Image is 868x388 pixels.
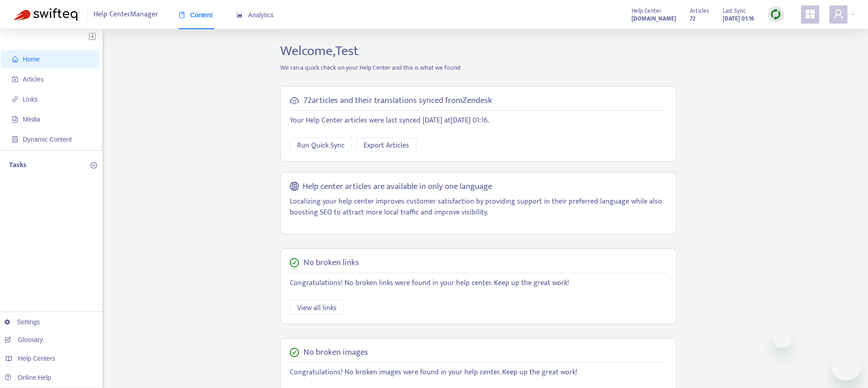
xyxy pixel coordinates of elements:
span: Welcome, Test [280,40,359,62]
span: cloud-sync [290,96,299,105]
a: [DOMAIN_NAME] [632,13,676,24]
span: Analytics [236,11,274,19]
a: Glossary [5,336,43,343]
iframe: Button to launch messaging window [832,352,861,381]
span: global [290,182,299,192]
p: Congratulations! No broken images were found in your help center. Keep up the great work! [290,367,667,378]
p: Tasks [9,160,26,171]
a: Settings [5,318,40,326]
span: Articles [23,76,44,83]
span: View all links [297,302,337,314]
span: Media [23,116,40,123]
button: Run Quick Sync [290,138,352,152]
span: user [833,9,844,20]
span: Links [23,96,38,103]
strong: [DATE] 01:16 [723,14,754,24]
a: Online Help [5,374,51,381]
span: Last Sync [723,6,746,16]
span: Export Articles [364,140,409,151]
strong: 72 [690,14,695,24]
span: account-book [12,76,18,82]
span: Help Center [632,6,662,16]
span: check-circle [290,258,299,267]
span: Help Centers [18,355,56,362]
span: Dynamic Content [23,136,72,143]
span: home [12,56,18,62]
span: Content [179,11,213,19]
img: sync.dc5367851b00ba804db3.png [770,9,781,20]
span: plus-circle [91,162,97,168]
span: area-chart [236,12,243,18]
p: Your Help Center articles were last synced [DATE] at [DATE] 01:16 . [290,115,667,126]
span: file-image [12,116,18,123]
span: Run Quick Sync [297,140,344,151]
span: check-circle [290,348,299,357]
h5: 72 articles and their translations synced from Zendesk [303,96,492,106]
img: Swifteq [14,8,77,21]
button: Export Articles [356,138,416,152]
span: Home [23,56,40,63]
span: appstore [805,9,816,20]
h5: Help center articles are available in only one language [303,182,492,192]
p: Localizing your help center improves customer satisfaction by providing support in their preferre... [290,196,667,218]
p: We ran a quick check on your Help Center and this is what we found [273,63,683,72]
span: container [12,136,18,143]
h5: No broken links [303,258,359,268]
span: book [179,12,185,18]
span: Help Center Manager [93,6,158,23]
button: View all links [290,300,344,315]
span: Articles [690,6,709,16]
iframe: Close message [773,330,791,348]
h5: No broken images [303,347,368,358]
p: Congratulations! No broken links were found in your help center. Keep up the great work! [290,278,667,289]
span: link [12,96,18,102]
